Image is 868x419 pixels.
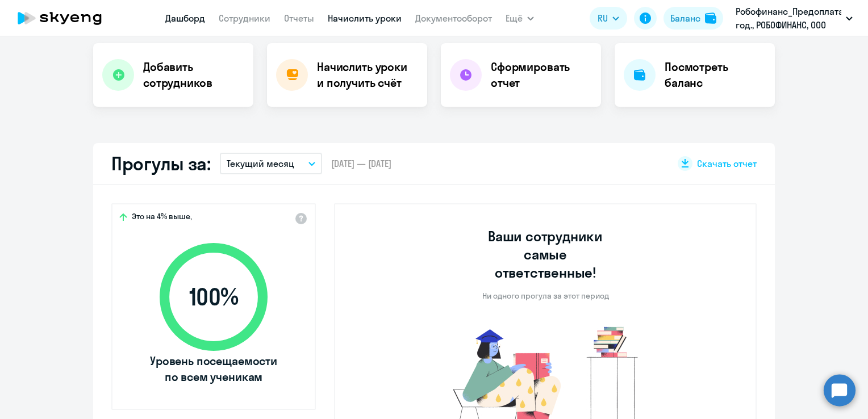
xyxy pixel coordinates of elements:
[730,5,858,32] button: Робофинанс_Предоплата_Договор_2025 год., РОБОФИНАНС, ООО
[736,5,841,32] p: Робофинанс_Предоплата_Договор_2025 год., РОБОФИНАНС, ООО
[148,353,279,385] span: Уровень посещаемости по всем ученикам
[284,12,314,24] a: Отчеты
[705,12,716,24] img: balance
[663,7,723,30] button: Балансbalance
[598,11,608,25] span: RU
[697,157,757,170] span: Скачать отчет
[227,157,294,170] p: Текущий месяц
[148,283,279,311] span: 100 %
[506,7,534,30] button: Ещё
[219,12,270,24] a: Сотрудники
[132,211,192,225] span: Это на 4% выше,
[665,59,766,91] h4: Посмотреть баланс
[165,12,205,24] a: Дашборд
[143,59,244,91] h4: Добавить сотрудников
[491,59,592,91] h4: Сформировать отчет
[590,7,627,30] button: RU
[506,11,523,25] span: Ещё
[415,12,492,24] a: Документооборот
[670,11,700,25] div: Баланс
[328,12,402,24] a: Начислить уроки
[331,157,391,170] span: [DATE] — [DATE]
[220,153,322,174] button: Текущий месяц
[111,152,211,175] h2: Прогулы за:
[317,59,416,91] h4: Начислить уроки и получить счёт
[482,291,609,301] p: Ни одного прогула за этот период
[473,227,619,282] h3: Ваши сотрудники самые ответственные!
